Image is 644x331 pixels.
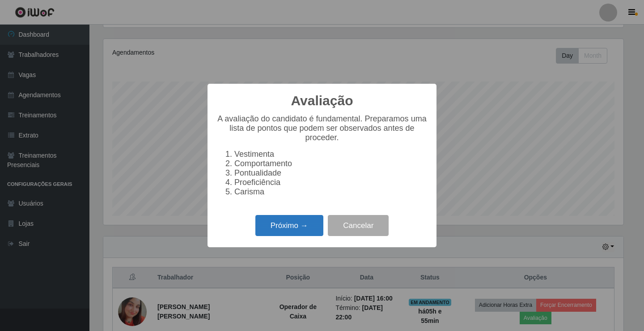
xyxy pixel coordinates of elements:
p: A avaliação do candidato é fundamental. Preparamos uma lista de pontos que podem ser observados a... [216,114,428,142]
button: Cancelar [328,215,389,236]
li: Pontualidade [234,168,428,178]
h2: Avaliação [291,93,353,109]
li: Proeficiência [234,178,428,187]
li: Vestimenta [234,150,428,159]
li: Carisma [234,187,428,197]
li: Comportamento [234,159,428,168]
button: Próximo → [255,215,323,236]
